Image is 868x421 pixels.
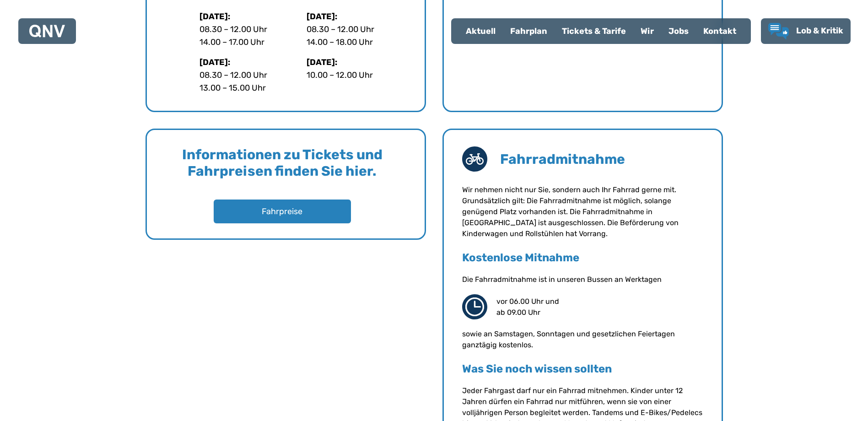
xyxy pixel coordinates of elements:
h4: Fahrradmitnahme [500,151,703,167]
p: [DATE]: [307,10,406,23]
section: Wir nehmen nicht nur Sie, sondern auch Ihr Fahrrad gerne mit. Grundsätzlich gilt: Die Fahrradmitn... [462,184,703,239]
a: Fahrplan [503,19,555,43]
h4: Informationen zu Tickets und Fahrpreisen finden Sie hier. [159,146,405,179]
p: 08.30 – 12.00 Uhr 13.00 – 15.00 Uhr [199,69,299,94]
a: Tickets & Tarife [555,19,633,43]
div: sowie an Samstagen, Sonntagen und gesetzlichen Feiertagen ganztägig kostenlos. [462,329,703,351]
a: QNV Logo [29,22,65,40]
a: Aktuell [458,19,503,43]
h4: Was Sie noch wissen sollten [462,362,703,376]
a: Jobs [661,19,696,43]
img: QNV Logo [29,25,65,38]
p: 08.30 – 12.00 Uhr 14.00 – 17.00 Uhr [199,23,299,49]
p: 10.00 – 12.00 Uhr [307,69,406,81]
button: Fahrpreise [214,200,351,223]
span: Lob & Kritik [796,26,843,36]
div: Die Fahrradmitnahme ist in unseren Bussen an Werktagen [462,274,703,285]
p: [DATE]: [307,56,406,69]
p: vor 06.00 Uhr und ab 09.00 Uhr [496,296,596,318]
p: [DATE]: [199,10,299,23]
a: Wir [633,19,661,43]
p: [DATE]: [199,56,299,69]
a: Kontakt [696,19,744,43]
p: 08.30 – 12.00 Uhr 14.00 – 18.00 Uhr [307,23,406,49]
h4: Kostenlose Mitnahme [462,250,703,265]
a: Lob & Kritik [768,23,843,39]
